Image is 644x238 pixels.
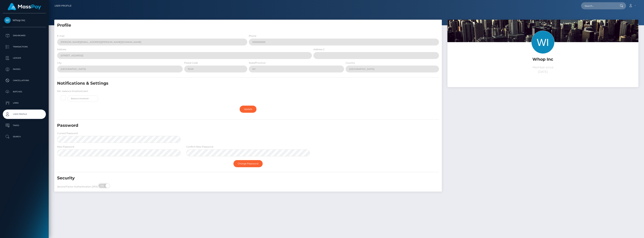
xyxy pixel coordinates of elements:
[57,175,376,181] h5: Security
[186,145,213,148] label: Confirm New Password
[233,160,263,167] a: Change Password
[581,2,616,9] input: Search...
[447,20,638,147] img: ...
[57,48,66,51] label: Address
[4,134,44,140] p: Search
[450,57,636,62] h5: Whop Inc
[4,33,44,38] p: Dashboard
[98,184,107,188] span: ON
[57,145,74,148] label: New Password
[4,78,44,83] p: Cancellations
[3,132,46,141] a: Search
[4,55,44,61] p: Ledger
[184,61,198,65] label: Postal Code
[450,65,636,74] p: Member since [DATE]
[4,17,11,23] img: Whop Inc
[313,48,324,51] label: Address 2
[4,66,44,72] p: Payees
[57,61,62,65] label: City
[346,61,355,65] label: Country
[4,100,44,106] p: Links
[57,81,376,86] h5: Notifications & Settings
[4,123,44,128] p: Taxes
[249,61,265,65] label: State/Province
[3,121,46,130] a: Taxes
[3,110,46,119] a: User Profile
[3,76,46,85] a: Cancellations
[4,89,44,95] p: Batches
[3,87,46,96] a: Batches
[3,31,46,40] a: Dashboard
[3,65,46,74] a: Payees
[3,53,46,63] a: Ledger
[3,98,46,108] a: Links
[3,42,46,51] a: Transactions
[57,185,98,188] label: Second Factor Authentication (2FA)
[57,123,376,128] h5: Password
[57,90,88,93] label: Min. balance threshold alert
[3,19,46,22] span: Whop Inc
[249,34,256,38] label: Phone
[8,3,41,10] img: MassPay Logo
[57,22,439,28] h5: Profile
[54,2,72,10] a: User Profile
[240,106,256,113] a: Update
[57,34,64,38] label: E-mail
[57,132,78,135] label: Current Password
[4,111,44,117] p: User Profile
[4,44,44,50] p: Transactions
